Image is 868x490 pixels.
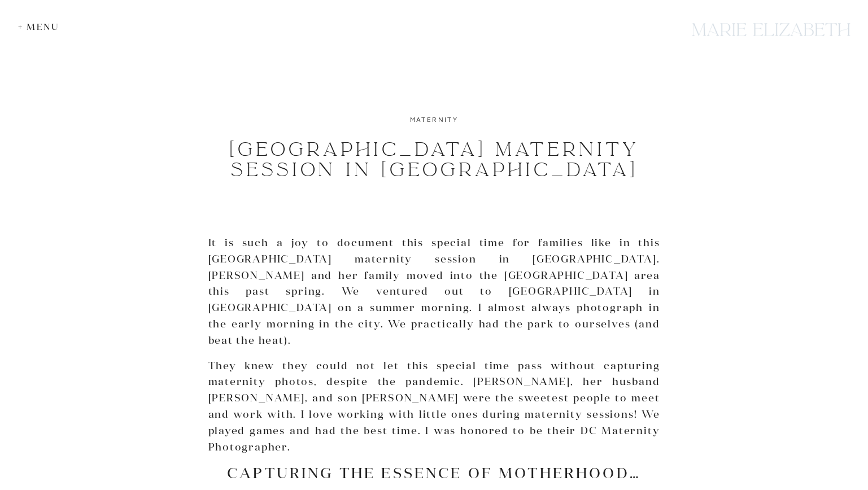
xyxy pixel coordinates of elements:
[18,21,65,32] div: + Menu
[208,235,660,349] p: It is such a joy to document this special time for families like in this [GEOGRAPHIC_DATA] matern...
[410,115,459,124] a: maternity
[208,358,660,456] p: They knew they could not let this special time pass without capturing maternity photos, despite t...
[221,139,648,180] h1: [GEOGRAPHIC_DATA] Maternity Session in [GEOGRAPHIC_DATA]
[208,464,660,482] h2: Capturing the essence of motherhood…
